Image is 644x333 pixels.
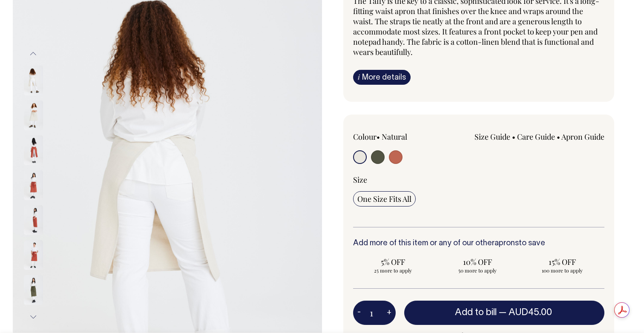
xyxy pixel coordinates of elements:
span: 25 more to apply [357,267,428,274]
span: Add to bill [455,308,497,317]
span: 10% OFF [442,257,513,267]
span: One Size Fits All [357,194,411,204]
div: Colour [353,132,454,142]
img: natural [24,66,43,95]
span: 15% OFF [526,257,598,267]
button: Next [27,307,40,327]
img: rust [24,170,43,200]
label: Natural [382,132,407,142]
span: • [377,132,380,142]
button: Previous [27,44,40,63]
img: natural [24,100,43,130]
span: 50 more to apply [442,267,513,274]
a: Apron Guide [561,132,604,142]
input: 10% OFF 50 more to apply [438,254,517,276]
span: 100 more to apply [526,267,598,274]
input: 15% OFF 100 more to apply [522,254,602,276]
span: — [499,308,554,317]
input: 5% OFF 25 more to apply [353,254,433,276]
div: Size [353,175,604,185]
span: • [557,132,560,142]
a: Size Guide [474,132,510,142]
button: Add to bill —AUD45.00 [404,301,604,324]
a: iMore details [353,70,411,85]
span: • [512,132,515,142]
a: aprons [494,240,519,247]
input: One Size Fits All [353,191,416,207]
a: Care Guide [517,132,555,142]
span: 5% OFF [357,257,428,267]
span: i [358,72,360,81]
img: rust [24,240,43,270]
span: AUD45.00 [509,308,552,317]
button: - [353,304,365,322]
img: rust [24,205,43,235]
h6: Add more of this item or any of our other to save [353,239,604,248]
img: rust [24,135,43,165]
button: + [382,304,396,322]
img: olive [24,275,43,305]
